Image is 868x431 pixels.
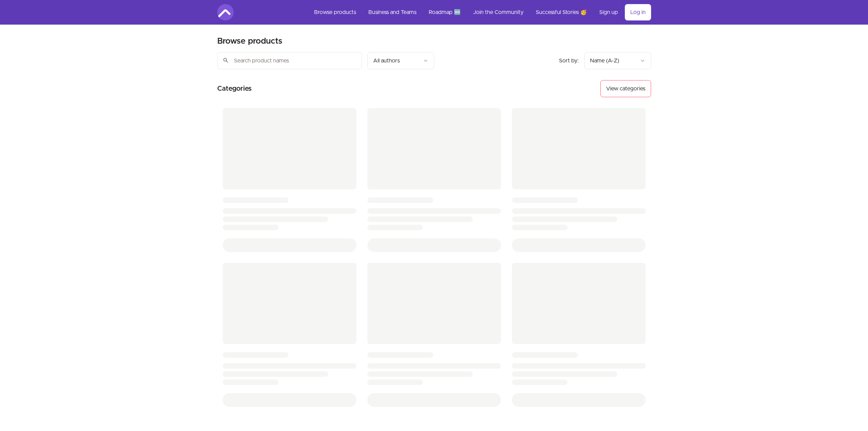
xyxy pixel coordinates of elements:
[423,4,466,20] a: Roadmap 🆕
[625,4,651,20] a: Log in
[309,4,362,20] a: Browse products
[217,36,282,47] h2: Browse products
[600,80,651,97] button: View categories
[594,4,623,20] a: Sign up
[223,56,229,65] span: search
[530,4,592,20] a: Successful Stories 🥳
[309,4,651,20] nav: Main
[217,80,252,97] h2: Categories
[468,4,529,20] a: Join the Community
[584,52,651,69] button: Product sort options
[217,4,234,20] img: Amigoscode logo
[217,52,362,69] input: Search product names
[559,58,579,63] span: Sort by:
[367,52,434,69] button: Filter by author
[363,4,422,20] a: Business and Teams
